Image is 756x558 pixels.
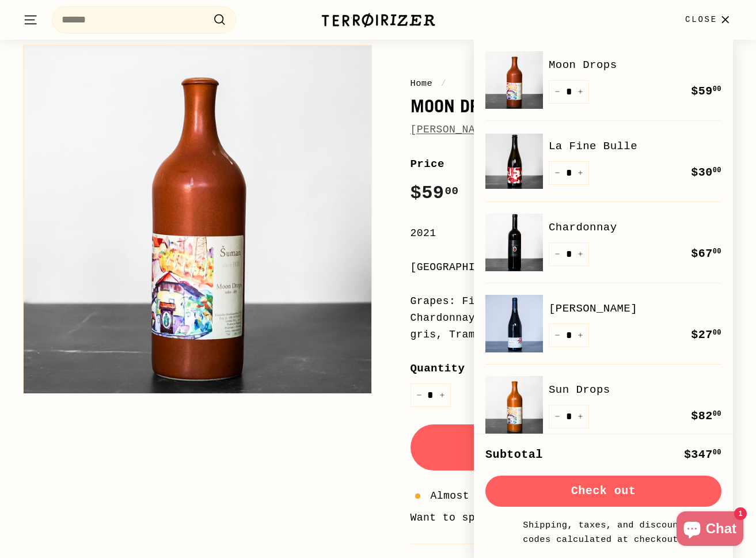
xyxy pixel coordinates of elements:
[411,360,734,377] label: Quantity
[549,242,566,266] button: Reduce item quantity by one
[691,409,721,423] span: $82
[485,295,543,352] img: Pierre de Faite
[713,248,721,256] sup: 00
[549,80,566,104] button: Reduce item quantity by one
[691,247,721,260] span: $67
[549,300,721,317] a: [PERSON_NAME]
[411,384,428,407] button: Reduce item quantity by one
[691,328,721,341] span: $27
[678,3,740,37] button: Close
[411,96,734,116] h1: Moon Drops
[411,424,734,470] button: Add to cart
[572,405,589,428] button: Increase item quantity by one
[549,56,721,74] a: Moon Drops
[713,329,721,337] sup: 00
[572,242,589,266] button: Increase item quantity by one
[691,166,721,179] span: $30
[411,293,734,343] div: Grapes: Field blend of 12 grapes including Chardonnay, [PERSON_NAME], Rheinriesling, Pinot gris, ...
[549,405,566,428] button: Reduce item quantity by one
[485,214,543,271] img: Chardonnay
[411,183,459,204] span: $59
[713,85,721,93] sup: 00
[431,488,586,504] span: Almost gone, only 1 left
[445,185,458,198] sup: 00
[713,166,721,174] sup: 00
[684,446,721,464] div: $347
[411,384,451,407] input: quantity
[411,225,734,242] div: 2021
[691,85,721,98] span: $59
[685,13,717,26] span: Close
[411,510,734,526] li: Want to special order this item?
[549,381,721,398] a: Sun Drops
[485,476,721,507] button: Check out
[411,124,495,135] a: [PERSON_NAME]
[713,449,721,457] sup: 00
[549,138,721,155] a: La Fine Bulle
[411,259,734,276] div: [GEOGRAPHIC_DATA], [GEOGRAPHIC_DATA]
[572,324,589,347] button: Increase item quantity by one
[572,80,589,104] button: Increase item quantity by one
[520,518,687,546] small: Shipping, taxes, and discount codes calculated at checkout.
[485,446,543,464] div: Subtotal
[713,410,721,418] sup: 00
[411,155,734,173] label: Price
[411,77,734,90] nav: breadcrumbs
[485,51,543,109] img: Moon Drops
[411,78,433,89] a: Home
[549,324,566,347] button: Reduce item quantity by one
[572,161,589,185] button: Increase item quantity by one
[673,511,747,549] inbox-online-store-chat: Shopify online store chat
[485,376,543,434] img: Sun Drops
[434,384,451,407] button: Increase item quantity by one
[549,219,721,236] a: Chardonnay
[438,78,450,89] span: /
[485,132,543,190] img: La Fine Bulle
[549,161,566,185] button: Reduce item quantity by one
